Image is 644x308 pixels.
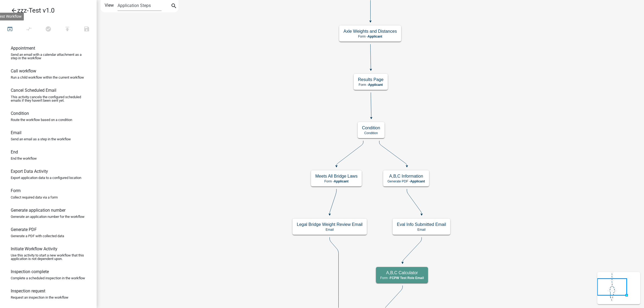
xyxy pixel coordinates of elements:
a: zzz-Test v1.0 [4,4,88,17]
button: No problems [39,24,58,35]
h5: Legal Bridge Weight Review Email [297,222,363,227]
h6: Inspection complete [11,269,49,274]
p: Request an inspection in the workflow [11,296,68,299]
h6: Call workflow [11,68,36,74]
h6: Appointment [11,46,35,51]
p: Form - [315,179,357,183]
h5: Axle Weights and Distances [343,29,397,34]
h6: End [11,149,18,155]
p: Form - [343,35,397,38]
p: Email [297,228,363,232]
p: Use this activity to start a new workflow that this application is not dependent upon. [11,254,86,261]
i: open_in_browser [7,26,13,33]
h5: Results Page [358,77,383,82]
p: End the workflow [11,157,37,160]
p: Send an email with a calendar attachment as a step in the workflow [11,53,86,60]
span: FCPW Test Role Email [390,276,424,280]
h6: Email [11,130,21,135]
i: save [83,26,90,33]
h5: Condition [362,125,380,130]
p: Complete a scheduled inspection in the workflow [11,276,85,280]
h6: Initiate Workflow Activity [11,246,57,251]
p: Generate PDF - [387,179,425,183]
p: Export application data to a configured location [11,176,81,179]
h6: Cancel Scheduled Email [11,88,56,93]
h6: Form [11,188,21,193]
i: arrow_back [11,7,17,15]
h6: Inspection request [11,288,45,294]
span: Applicant [368,35,382,38]
div: Workflow actions [0,24,96,36]
p: Collect required data via a form [11,196,58,199]
button: Save [77,24,96,35]
button: Test Workflow [0,24,20,35]
p: Email [397,228,446,232]
p: Form - [358,83,383,87]
p: Condition [362,131,380,135]
h6: Generate PDF [11,227,37,232]
button: Auto Layout [19,24,39,35]
span: Applicant [410,179,425,183]
span: Applicant [368,83,383,87]
p: Route the workflow based on a condition [11,118,72,122]
p: Generate an application number for the workflow [11,215,85,218]
button: Publish [58,24,77,35]
h5: A,B,C Information [387,174,425,179]
i: publish [64,26,71,33]
p: Form - [380,276,424,280]
p: Run a child workflow within the current workflow [11,76,84,79]
h5: A,B,C Calculator [380,270,424,275]
h6: Export Data Activity [11,169,48,174]
i: compare_arrows [26,26,32,33]
h5: Meets All Bridge Laws [315,174,357,179]
i: check_circle [45,26,52,33]
h6: Generate application number [11,208,65,213]
p: This activity cancels the configured scheduled emails if they haven't been sent yet. [11,95,86,102]
button: search [170,2,178,11]
i: search [171,3,177,10]
h6: Condition [11,111,29,116]
p: Generate a PDF with collected data [11,234,64,238]
h5: Eval Info Submitted Email [397,222,446,227]
p: Send an email as a step in the workflow [11,137,71,141]
span: Applicant [334,179,349,183]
